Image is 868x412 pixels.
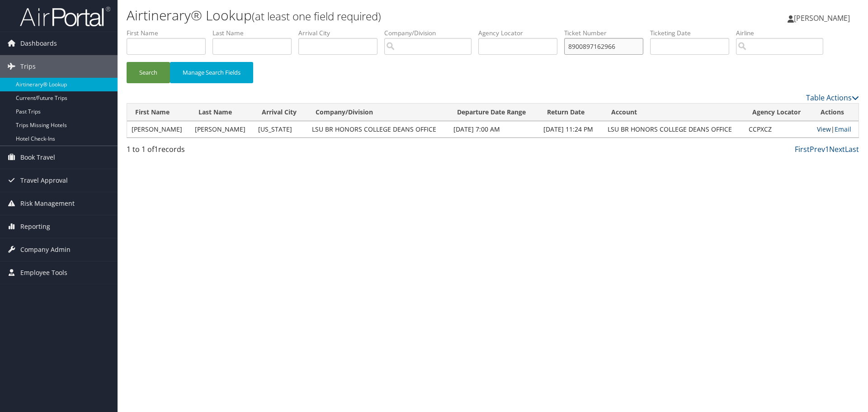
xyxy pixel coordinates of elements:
[252,9,381,24] small: (at least one field required)
[812,104,859,121] th: Actions
[20,238,71,261] span: Company Admin
[154,144,158,154] span: 1
[829,144,845,154] a: Next
[307,121,448,137] td: LSU BR HONORS COLLEGE DEANS OFFICE
[812,121,859,137] td: |
[384,28,478,38] label: Company/Division
[20,192,75,215] span: Risk Management
[20,215,50,238] span: Reporting
[449,121,539,137] td: [DATE] 7:00 AM
[794,13,850,23] span: [PERSON_NAME]
[307,104,448,121] th: Company/Division
[810,144,825,154] a: Prev
[127,62,170,83] button: Search
[20,146,55,169] span: Book Travel
[795,144,810,154] a: First
[254,121,308,137] td: [US_STATE]
[20,6,110,27] img: airportal-logo.png
[539,121,603,137] td: [DATE] 11:24 PM
[603,104,744,121] th: Account: activate to sort column ascending
[20,55,36,78] span: Trips
[478,28,564,38] label: Agency Locator
[190,104,254,121] th: Last Name: activate to sort column ascending
[298,28,384,38] label: Arrival City
[744,104,812,121] th: Agency Locator: activate to sort column ascending
[806,93,859,103] a: Table Actions
[254,104,308,121] th: Arrival City: activate to sort column ascending
[127,6,615,25] h1: Airtinerary® Lookup
[539,104,603,121] th: Return Date: activate to sort column ascending
[20,32,57,55] span: Dashboards
[212,28,298,38] label: Last Name
[20,261,67,284] span: Employee Tools
[449,104,539,121] th: Departure Date Range: activate to sort column ascending
[127,104,190,121] th: First Name: activate to sort column ascending
[650,28,736,38] label: Ticketing Date
[603,121,744,137] td: LSU BR HONORS COLLEGE DEANS OFFICE
[736,28,830,38] label: Airline
[817,125,831,133] a: View
[20,169,68,192] span: Travel Approval
[127,144,300,159] div: 1 to 1 of records
[835,125,851,133] a: Email
[744,121,812,137] td: CCPXCZ
[845,144,859,154] a: Last
[825,144,829,154] a: 1
[788,5,859,32] a: [PERSON_NAME]
[190,121,254,137] td: [PERSON_NAME]
[127,28,212,38] label: First Name
[127,121,190,137] td: [PERSON_NAME]
[564,28,650,38] label: Ticket Number
[170,62,253,83] button: Manage Search Fields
